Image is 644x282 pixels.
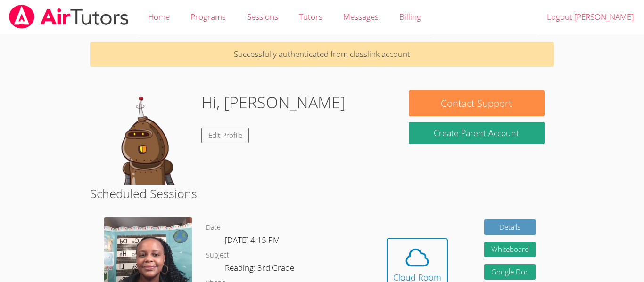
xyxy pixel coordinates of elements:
dt: Subject [206,250,229,261]
a: Details [484,219,536,235]
span: [DATE] 4:15 PM [225,234,280,245]
dd: Reading: 3rd Grade [225,261,296,277]
h1: Hi, [PERSON_NAME] [201,90,346,114]
img: airtutors_banner-c4298cdbf04f3fff15de1276eac7730deb9818008684d7c2e4769d2f7ddbe033.png [8,5,130,29]
a: Edit Profile [201,128,249,143]
button: Whiteboard [484,242,536,258]
button: Create Parent Account [409,122,545,144]
dt: Date [206,222,221,234]
h2: Scheduled Sessions [90,185,554,202]
img: default.png [99,90,194,185]
a: Google Doc [484,264,536,280]
p: Successfully authenticated from classlink account [90,42,554,67]
button: Contact Support [409,90,545,116]
span: Messages [343,11,379,22]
